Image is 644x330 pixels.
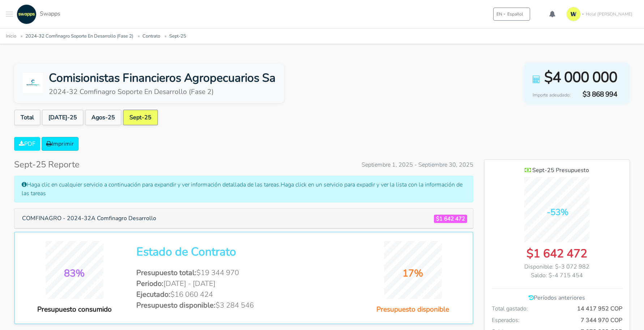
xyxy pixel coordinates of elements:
[6,4,13,24] button: Toggle navigation menu
[49,87,276,97] div: 2024-32 Comfinagro Soporte En Desarrollo (Fase 2)
[85,110,121,125] a: Agos-25
[14,159,80,170] h4: Sept-25 Reporte
[17,211,161,225] button: COMFINAGRO - 2024-32A Comfinagro Desarrollo
[492,295,622,301] h6: Períodos anteriores
[544,67,617,88] span: $4 000 000
[23,73,43,93] img: Comisionistas Financieros Agropecuarios Sa
[123,110,158,125] a: Sept-25
[563,4,638,24] a: Hola! [PERSON_NAME]
[493,8,530,21] button: ENEspañol
[142,33,160,39] a: Contrato
[136,290,170,299] span: Ejecutado:
[362,304,464,315] div: Presupuesto disponible
[40,10,60,18] span: Swapps
[25,33,133,39] a: 2024-32 Comfinagro Soporte En Desarrollo (Fase 2)
[586,11,632,17] span: Hola! [PERSON_NAME]
[581,316,622,325] span: 7 344 970 COP
[136,268,196,278] span: Presupuesto total:
[42,110,84,125] a: [DATE]-25
[136,289,351,300] li: $16 060 424
[492,262,622,271] div: Disponible: $-3 072 982
[14,110,40,125] a: Total
[42,137,78,151] a: Imprimir
[24,304,125,315] div: Presupuesto consumido
[169,33,186,39] a: Sept-25
[136,245,351,259] h2: Estado de Contrato
[507,11,523,17] span: Español
[434,215,467,223] span: $1 642 472
[577,304,622,313] span: 14 417 952 COP
[14,176,473,202] div: Haga clic en cualquier servicio a continuación para expandir y ver información detallada de las t...
[49,69,276,87] div: Comisionistas Financieros Agropecuarios Sa
[136,267,351,278] li: $19 344 970
[6,33,16,39] a: Inicio
[533,92,571,99] span: Importe adeudado:
[136,300,216,310] span: Presupuesto disponible:
[362,160,473,169] span: Septiembre 1, 2025 - Septiembre 30, 2025
[492,271,622,280] div: Saldo: $-4 715 454
[15,4,60,24] a: Swapps
[492,304,528,313] span: Total gastado:
[492,245,622,262] div: $1 642 472
[566,7,581,21] img: isotipo-3-3e143c57.png
[17,4,37,24] img: swapps-linkedin-v2.jpg
[14,137,40,151] a: PDF
[532,166,589,174] span: Sept-25 Presupuesto
[136,300,351,311] li: $3 284 546
[136,279,163,288] span: Periodo:
[492,316,520,325] span: Esperados:
[575,89,617,100] span: $3 868 994
[136,278,351,289] li: [DATE] - [DATE]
